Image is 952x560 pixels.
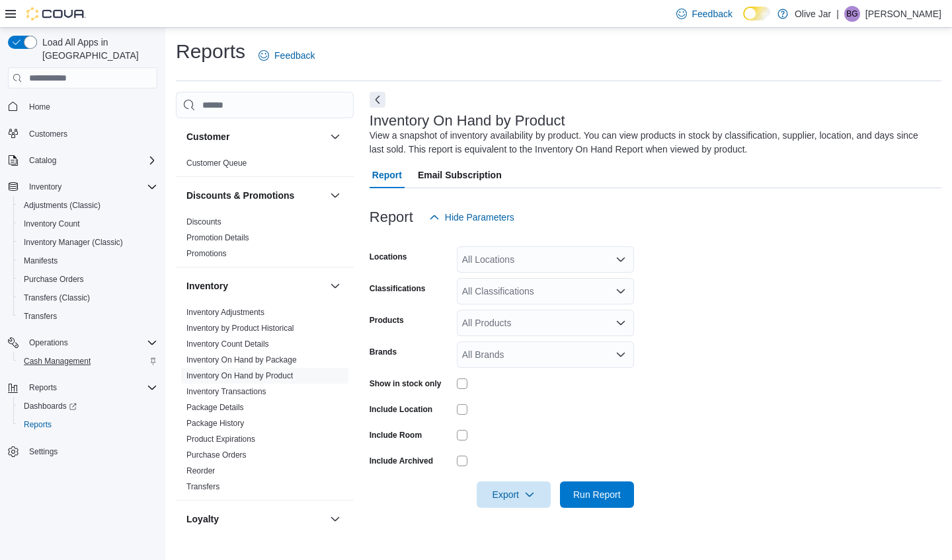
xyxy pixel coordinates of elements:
a: Dashboards [13,397,163,415]
button: Catalog [24,153,61,168]
div: Customer [176,155,354,176]
button: Inventory [186,279,325,293]
button: Inventory [3,178,163,196]
a: Home [24,99,56,115]
nav: Complex example [8,91,157,495]
span: Settings [29,446,58,457]
button: Open list of options [615,318,626,328]
a: Reorder [186,466,215,475]
span: Catalog [24,153,157,168]
button: Loyalty [327,511,343,527]
button: Reports [24,380,62,396]
span: Inventory Manager (Classic) [24,237,123,248]
button: Open list of options [615,286,626,297]
span: Inventory Count [19,216,157,232]
span: Transfers (Classic) [24,293,90,303]
a: Inventory by Product Historical [186,324,294,333]
button: Inventory Count [13,215,163,233]
span: Adjustments (Classic) [19,197,157,213]
button: Customer [327,129,343,145]
a: Customer Queue [186,158,247,168]
a: Customers [24,126,73,142]
button: Transfers (Classic) [13,289,163,307]
button: Next [370,92,385,108]
button: Transfers [13,307,163,326]
span: Dashboards [24,401,77,411]
a: Reports [19,417,57,433]
button: Operations [24,335,73,351]
span: Transfers [19,308,157,324]
span: Feedback [274,49,315,62]
p: Olive Jar [795,6,831,22]
label: Brands [370,347,397,357]
span: Settings [24,443,157,460]
span: Feedback [692,7,733,20]
a: Purchase Orders [186,450,247,460]
span: Export [485,481,543,508]
span: Reports [24,419,52,430]
div: Brendan Gorno [844,6,860,22]
a: Transfers [186,482,219,491]
div: Discounts & Promotions [176,214,354,267]
button: Home [3,96,163,116]
span: Reports [24,380,157,396]
button: Discounts & Promotions [186,189,325,202]
span: Catalog [29,155,56,166]
a: Inventory Count Details [186,339,269,349]
div: View a snapshot of inventory availability by product. You can view products in stock by classific... [370,129,935,157]
a: Package Details [186,403,244,412]
span: Transfers (Classic) [19,290,157,306]
label: Include Location [370,404,432,415]
a: Package History [186,419,244,428]
button: Hide Parameters [424,204,520,230]
span: Dashboards [19,398,157,414]
h1: Reports [176,38,245,65]
img: Cova [26,7,86,20]
button: Export [477,481,551,508]
a: Feedback [253,42,320,69]
label: Products [370,315,404,326]
label: Classifications [370,283,426,294]
button: Open list of options [615,254,626,265]
span: Inventory [29,182,61,192]
span: BG [846,6,857,22]
h3: Loyalty [186,512,219,526]
button: Manifests [13,252,163,270]
span: Inventory Manager (Classic) [19,234,157,250]
h3: Report [370,209,413,225]
span: Manifests [24,256,58,266]
span: Report [372,162,402,188]
button: Inventory [24,179,67,195]
a: Cash Management [19,353,96,369]
button: Operations [3,333,163,352]
a: Adjustments (Classic) [19,197,106,213]
span: Home [24,98,157,114]
button: Catalog [3,151,163,170]
h3: Discounts & Promotions [186,189,294,202]
span: Adjustments (Classic) [24,200,100,211]
h3: Inventory On Hand by Product [370,113,565,129]
a: Inventory Transactions [186,387,266,396]
span: Cash Management [19,353,157,369]
button: Customer [186,130,325,143]
button: Reports [13,415,163,434]
button: Customers [3,124,163,143]
span: Inventory Count [24,219,80,229]
a: Dashboards [19,398,82,414]
a: Inventory Adjustments [186,308,264,317]
span: Inventory [24,179,157,195]
button: Reports [3,378,163,397]
label: Show in stock only [370,378,442,389]
label: Locations [370,252,407,262]
span: Customers [24,125,157,142]
a: Inventory On Hand by Product [186,371,293,380]
button: Settings [3,442,163,461]
button: Inventory Manager (Classic) [13,233,163,252]
label: Include Room [370,430,422,440]
span: Email Subscription [418,162,502,188]
span: Purchase Orders [19,271,157,287]
a: Transfers [19,308,62,324]
span: Hide Parameters [445,211,514,224]
button: Inventory [327,278,343,294]
span: Operations [24,335,157,351]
